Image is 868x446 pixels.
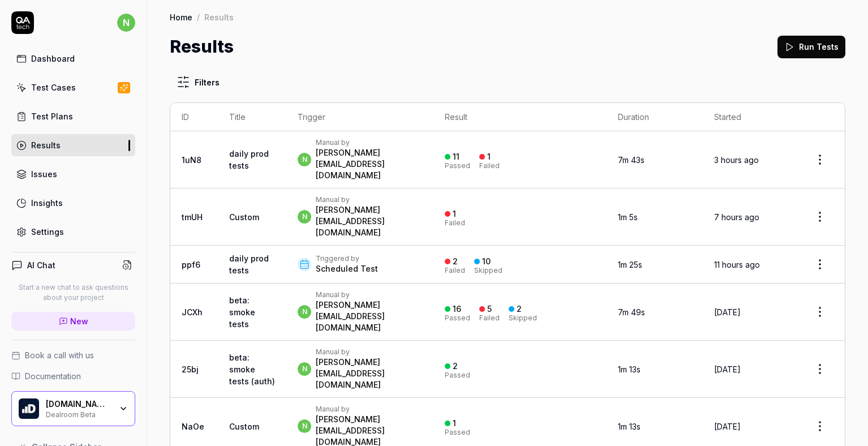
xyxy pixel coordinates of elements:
button: Run Tests [777,36,845,58]
time: 1m 13s [618,422,641,431]
button: Filters [170,71,226,93]
time: 7m 43s [618,155,644,165]
div: Skipped [509,315,537,321]
div: Failed [479,315,500,321]
div: 16 [453,304,461,314]
div: Scheduled Test [316,263,378,275]
div: Settings [31,226,64,238]
time: [DATE] [714,307,741,317]
span: n [298,305,311,319]
img: Dealroom.co B.V. Logo [19,398,39,419]
div: 5 [487,304,492,314]
span: n [298,153,311,166]
a: NaOe [182,422,204,431]
span: n [298,210,311,224]
a: beta: smoke tests (auth) [229,353,275,386]
a: Documentation [11,370,135,382]
time: 11 hours ago [714,260,760,269]
a: Home [170,11,192,23]
div: Passed [445,315,470,321]
th: Title [218,103,286,131]
a: beta: smoke tests [229,295,255,329]
div: Manual by [316,195,422,204]
a: Test Plans [11,105,135,127]
a: ppf6 [182,260,200,269]
a: New [11,312,135,331]
a: tmUH [182,212,203,222]
div: Passed [445,372,470,379]
div: [PERSON_NAME][EMAIL_ADDRESS][DOMAIN_NAME] [316,204,422,238]
time: 1m 5s [618,212,638,222]
div: Failed [445,220,465,226]
a: 25bj [182,364,199,374]
div: Failed [445,267,465,274]
div: Issues [31,168,57,180]
a: Book a call with us [11,349,135,361]
th: ID [170,103,218,131]
h4: AI Chat [27,259,55,271]
time: 3 hours ago [714,155,759,165]
button: Dealroom.co B.V. Logo[DOMAIN_NAME] B.V.Dealroom Beta [11,391,135,426]
time: 7 hours ago [714,212,759,222]
div: Skipped [474,267,502,274]
time: 1m 13s [618,364,641,374]
div: Dealroom.co B.V. [46,399,111,409]
div: 1 [487,152,491,162]
div: 2 [453,256,458,267]
span: n [117,14,135,32]
div: Results [204,11,234,23]
div: 11 [453,152,459,162]
div: Test Plans [31,110,73,122]
th: Trigger [286,103,433,131]
time: [DATE] [714,364,741,374]
span: Custom [229,422,259,431]
a: JCXh [182,307,203,317]
div: Dealroom Beta [46,409,111,418]
span: Custom [229,212,259,222]
a: Dashboard [11,48,135,70]
a: 1uN8 [182,155,201,165]
div: Test Cases [31,82,76,93]
div: [PERSON_NAME][EMAIL_ADDRESS][DOMAIN_NAME] [316,357,422,391]
a: Issues [11,163,135,185]
a: daily prod tests [229,149,269,170]
time: [DATE] [714,422,741,431]
span: Documentation [25,370,81,382]
div: Manual by [316,138,422,147]
span: New [70,315,88,327]
div: Passed [445,429,470,436]
div: Dashboard [31,53,75,65]
button: n [117,11,135,34]
a: Settings [11,221,135,243]
a: Insights [11,192,135,214]
th: Result [433,103,607,131]
div: Triggered by [316,254,378,263]
div: [PERSON_NAME][EMAIL_ADDRESS][DOMAIN_NAME] [316,299,422,333]
div: Passed [445,162,470,169]
th: Duration [607,103,703,131]
span: Book a call with us [25,349,94,361]
time: 7m 49s [618,307,645,317]
div: 1 [453,418,456,428]
th: Started [703,103,795,131]
div: Results [31,139,61,151]
div: 10 [482,256,491,267]
a: Results [11,134,135,156]
div: 1 [453,209,456,219]
div: Manual by [316,405,422,414]
span: n [298,362,311,376]
span: n [298,419,311,433]
div: Insights [31,197,63,209]
time: 1m 25s [618,260,642,269]
div: [PERSON_NAME][EMAIL_ADDRESS][DOMAIN_NAME] [316,147,422,181]
div: 2 [517,304,522,314]
div: Manual by [316,348,422,357]
a: Test Cases [11,76,135,98]
p: Start a new chat to ask questions about your project [11,282,135,303]
div: Manual by [316,290,422,299]
div: / [197,11,200,23]
div: Failed [479,162,500,169]
h1: Results [170,34,234,59]
a: daily prod tests [229,254,269,275]
div: 2 [453,361,458,371]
